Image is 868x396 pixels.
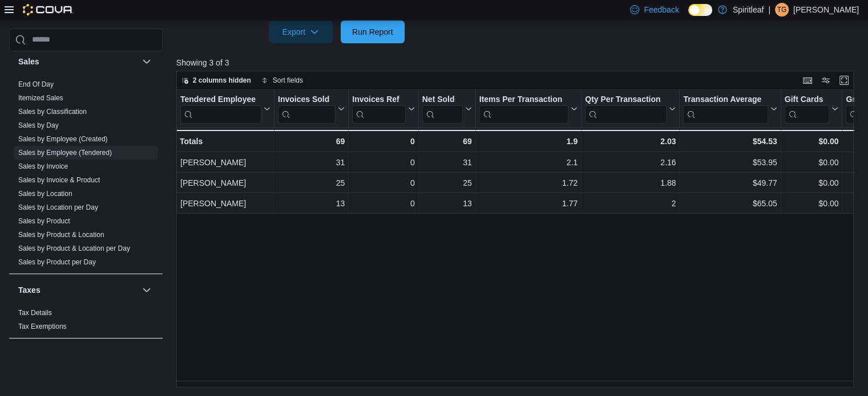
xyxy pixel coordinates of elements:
div: 1.9 [479,134,578,148]
span: 2 columns hidden [193,76,251,85]
div: Qty Per Transaction [585,94,667,123]
button: Sort fields [257,74,308,87]
button: Invoices Ref [352,94,414,123]
span: Sales by Classification [18,107,87,116]
button: Sales [140,55,154,68]
div: $0.00 [784,156,838,169]
div: 31 [278,156,345,169]
p: Spiritleaf [733,3,764,17]
div: Transaction Average [683,94,768,105]
div: [PERSON_NAME] [180,197,271,210]
a: Tax Exemptions [18,322,67,330]
div: $54.53 [683,134,777,148]
span: Tax Exemptions [18,322,67,331]
button: Run Report [341,21,405,43]
p: Showing 3 of 3 [176,57,861,68]
div: Transaction Average [683,94,768,123]
div: $65.05 [683,197,777,210]
button: Items Per Transaction [479,94,578,123]
button: Gift Cards [784,94,838,123]
div: Invoices Ref [352,94,405,123]
p: [PERSON_NAME] [793,3,859,17]
button: Qty Per Transaction [585,94,676,123]
span: Dark Mode [688,16,689,17]
div: 0 [352,134,414,148]
div: 25 [422,176,472,190]
span: TG [777,3,787,17]
span: Sales by Product & Location per Day [18,244,130,253]
button: Taxes [140,283,154,297]
div: 13 [422,197,472,210]
div: Invoices Sold [278,94,336,105]
a: Sales by Location [18,190,72,198]
p: | [768,3,770,17]
div: 2.1 [479,156,578,169]
div: 0 [352,197,414,210]
span: Sales by Invoice & Product [18,175,100,185]
button: Transaction Average [683,94,777,123]
div: Totals [180,134,271,148]
button: Display options [819,74,833,87]
span: Sales by Product [18,217,70,226]
div: Torie G [775,3,789,17]
h3: Sales [18,56,39,67]
div: Invoices Ref [352,94,405,105]
a: Sales by Location per Day [18,203,98,211]
div: Items Per Transaction [479,94,568,123]
div: Tendered Employee [180,94,261,105]
a: Sales by Classification [18,108,87,116]
div: 1.88 [585,176,676,190]
a: Sales by Employee (Tendered) [18,149,112,157]
div: 2 [585,197,676,210]
div: Taxes [9,306,163,338]
div: 69 [278,134,345,148]
span: Export [276,21,326,43]
span: End Of Day [18,80,54,89]
div: Items Per Transaction [479,94,568,105]
a: Itemized Sales [18,94,63,102]
div: Gift Card Sales [784,94,829,123]
div: Sales [9,77,163,273]
span: Sales by Location [18,189,72,198]
button: Keyboard shortcuts [801,74,814,87]
button: Taxes [18,284,138,296]
span: Sales by Product per Day [18,258,96,267]
div: 31 [422,156,472,169]
button: Invoices Sold [278,94,345,123]
div: 2.03 [585,134,676,148]
h3: Taxes [18,284,41,296]
span: Tax Details [18,308,52,317]
a: Sales by Employee (Created) [18,135,108,143]
button: 2 columns hidden [177,74,256,87]
a: Sales by Invoice [18,162,68,170]
a: Sales by Product & Location [18,231,104,239]
div: Qty Per Transaction [585,94,667,105]
div: 1.77 [479,197,578,210]
div: 1.72 [479,176,578,190]
div: 13 [278,197,345,210]
a: Sales by Product [18,217,70,225]
span: Feedback [644,4,679,15]
div: 0 [352,156,414,169]
span: Run Report [352,26,393,38]
span: Sales by Product & Location [18,230,104,239]
div: $53.95 [683,156,777,169]
a: Sales by Invoice & Product [18,176,100,184]
button: Tendered Employee [180,94,271,123]
span: Sales by Invoice [18,162,68,171]
button: Enter fullscreen [837,74,851,87]
div: $49.77 [683,176,777,190]
div: [PERSON_NAME] [180,156,271,169]
button: Export [269,21,333,43]
div: 25 [278,176,345,190]
div: $0.00 [784,176,838,190]
span: Itemized Sales [18,93,63,103]
span: Sales by Employee (Tendered) [18,148,112,157]
button: Sales [18,56,138,67]
div: Tendered Employee [180,94,261,123]
span: Sales by Day [18,121,59,130]
span: Sort fields [273,76,303,85]
div: Gift Cards [784,94,829,105]
input: Dark Mode [688,4,712,16]
div: 69 [422,134,471,148]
